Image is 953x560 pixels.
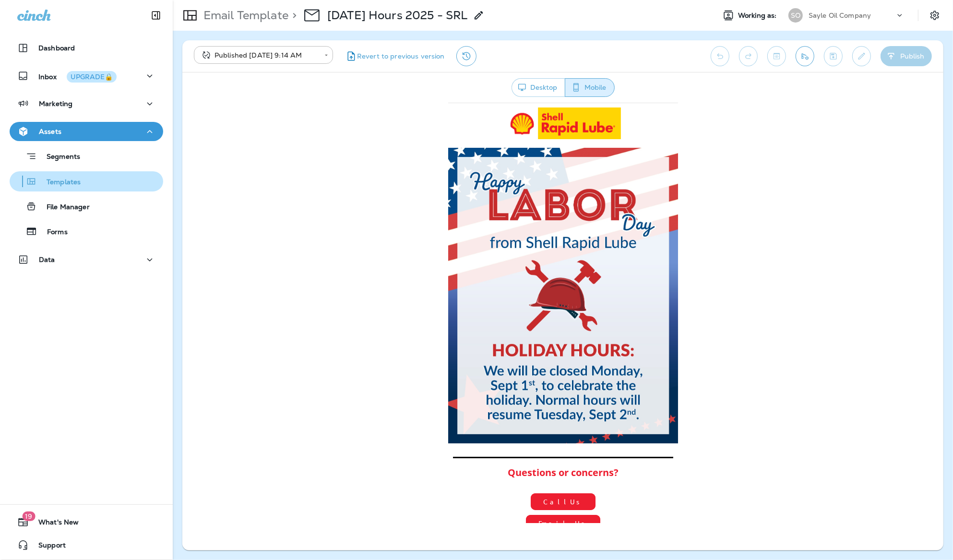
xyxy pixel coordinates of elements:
button: InboxUPGRADE🔒 [10,66,163,85]
button: Templates [10,171,163,191]
img: Shell%20Rapid%20Lube.png [58,4,173,36]
button: View Changelog [456,46,476,66]
button: Settings [926,7,943,24]
p: Data [39,256,55,263]
button: Data [10,250,163,269]
button: Collapse Sidebar [143,6,169,25]
span: Working as: [738,12,779,20]
p: Email Template [200,8,288,23]
button: UPGRADE🔒 [67,71,117,83]
button: Marketing [10,94,163,113]
p: Sayle Oil Company [809,12,871,19]
p: Assets [39,128,61,135]
p: Segments [37,153,80,162]
div: SO [788,8,803,23]
span: 19 [22,512,35,521]
span: Revert to previous version [357,52,445,61]
p: Marketing [39,100,72,107]
button: Send test email [796,46,814,66]
div: Published [DATE] 9:14 AM [201,50,318,60]
button: Forms [10,221,163,241]
button: Support [10,536,163,555]
button: Mobile [565,78,615,97]
a: Email Us [78,412,152,429]
strong: Questions or concerns? [60,363,170,376]
div: UPGRADE🔒 [71,73,113,80]
button: Assets [10,122,163,141]
button: Dashboard [10,38,163,58]
span: Us [122,394,135,403]
button: Segments [10,146,163,167]
span: Email Us [90,416,140,424]
a: CallUs [83,390,147,407]
span: Support [29,541,66,553]
button: 19What's New [10,512,163,532]
button: Desktop [512,78,565,97]
span: What's New [29,518,79,530]
p: Templates [37,178,81,187]
p: Forms [37,228,68,237]
div: Labor Day Hours 2025 - SRL [327,8,467,23]
p: Dashboard [38,44,75,52]
button: Revert to previous version [341,46,449,66]
p: Inbox [38,71,117,81]
button: File Manager [10,196,163,216]
p: > [288,8,297,23]
p: [DATE] Hours 2025 - SRL [327,8,467,23]
p: File Manager [37,203,90,212]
